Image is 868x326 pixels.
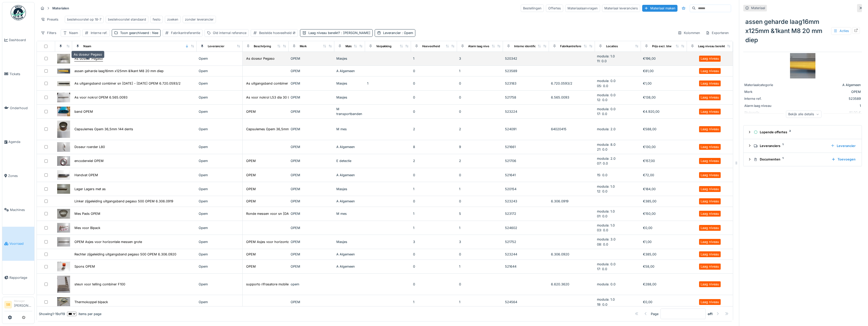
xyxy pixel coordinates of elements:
[744,96,782,101] div: Interne ref.
[597,237,616,241] span: modula: 3.0
[57,223,70,233] img: Mes voor Bipack
[50,6,71,11] strong: Materialen
[459,211,501,216] div: 5
[744,83,782,87] div: Materiaalcategorie
[505,252,547,257] div: 523244
[505,81,547,86] div: 523183
[597,267,607,271] span: 17: 0.0
[254,44,271,48] div: Beschrijving
[459,95,501,100] div: 0
[57,297,70,307] img: Thermokoppel bipack
[291,81,333,86] div: OPEM
[746,155,860,164] summary: Documenten1Toevoegen
[459,239,501,244] div: 3
[246,81,288,86] div: As uitgangsband combiner
[246,239,330,244] div: OPEM Asjes voor horizontale messen grote ESAPAC...
[246,252,256,257] div: OPEM
[643,173,685,177] div: €72,00
[291,252,333,257] div: OPEM
[698,44,727,48] div: Laag niveau bereikt?
[57,142,70,152] img: Doseur roerder L80
[701,225,719,230] div: Laag niveau
[2,125,34,159] a: Agenda
[643,282,685,287] div: €288,00
[74,252,176,257] div: Rechter zijgeleiding uitgangsband pegaso 500 OPEM 6.306.0920
[829,156,858,163] div: Toevoegen
[597,185,615,188] span: modula: 1.0
[74,211,100,216] div: Mes Pads OPEM
[643,56,685,61] div: €196,00
[505,109,547,114] div: 523224
[413,187,455,191] div: 1
[9,38,32,42] span: Dashboard
[602,5,640,12] div: Materiaal leveranciers
[246,127,305,132] div: Capsulemes Opem 36,5mm 144 dents
[199,252,208,256] span: Opem
[57,262,70,271] img: Spons OPEM
[57,170,70,180] img: Handvat OPEM
[336,187,363,191] div: Masjes
[8,173,32,178] span: Zones
[643,95,685,100] div: €138,00
[74,225,100,230] div: Mes voor Bipack
[153,17,161,22] div: festo
[784,96,861,101] div: 523589
[291,187,333,191] div: OPEM
[701,282,719,287] div: Laag niveau
[57,93,70,102] img: As voor nokrol OPEM 6.565.0093
[336,239,363,244] div: Masjes
[643,109,685,114] div: €4.920,00
[505,69,547,73] div: 523589
[291,144,333,149] div: OPEM
[413,211,455,216] div: 1
[291,95,333,100] div: OPEM
[643,199,685,204] div: €385,00
[606,44,618,48] div: Locaties
[505,144,547,149] div: 521661
[8,139,32,144] span: Agenda
[336,173,363,177] div: A Algemeen
[597,107,616,111] span: modula: 0.0
[401,31,413,35] span: : Opem
[597,59,607,63] span: 11: 0.0
[413,225,455,230] div: 1
[199,265,208,268] span: Opem
[422,44,440,48] div: Hoeveelheid
[505,300,547,304] div: 524564
[74,109,93,114] div: band OPEM
[597,262,616,266] span: modula: 0.0
[14,299,32,310] li: [PERSON_NAME]
[784,83,861,87] div: A Algemeen
[459,282,501,287] div: 0
[643,158,685,163] div: €157,00
[383,30,413,35] div: Leverancier
[199,187,208,191] span: Opem
[701,239,719,244] div: Laag niveau
[2,227,34,261] a: Voorraad
[597,228,608,232] span: 03: 0.0
[565,5,600,12] div: Materiaalaanvragen
[2,91,34,125] a: Onderhoud
[597,157,616,160] span: modula: 2.0
[246,264,256,269] div: OPEM
[744,103,782,108] div: Alarm laag niveau
[746,127,860,137] summary: Lopende offertes2
[199,212,208,216] span: Opem
[743,15,862,47] div: assen geharde laag16mm x125mm &1kant M8 20 mm diep
[74,264,95,269] div: Spons OPEM
[784,103,861,108] div: 1
[754,143,827,148] div: Leveranciers
[459,144,501,149] div: 9
[413,69,455,73] div: 0
[505,158,547,163] div: 521706
[199,127,208,131] span: Opem
[505,127,547,132] div: 524091
[336,81,363,86] div: Masjes
[701,211,719,216] div: Laag niveau
[505,187,547,191] div: 520154
[701,109,719,114] div: Laag niveau
[505,56,547,61] div: 520342
[259,30,296,35] div: Bestelde hoeveelheid
[754,130,856,135] div: Lopende offertes
[69,30,78,35] div: Naam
